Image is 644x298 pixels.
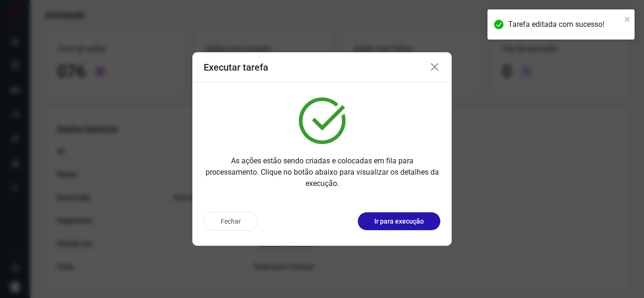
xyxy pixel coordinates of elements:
[508,19,621,30] div: Tarefa editada com sucesso!
[624,13,631,24] button: close
[374,217,424,226] p: Ir para execução
[299,97,346,144] img: verified.svg
[358,212,440,230] button: Ir para execução
[204,62,268,73] h3: Executar tarefa
[204,212,258,231] button: Fechar
[204,155,440,189] p: As ações estão sendo criadas e colocadas em fila para processamento. Clique no botão abaixo para ...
